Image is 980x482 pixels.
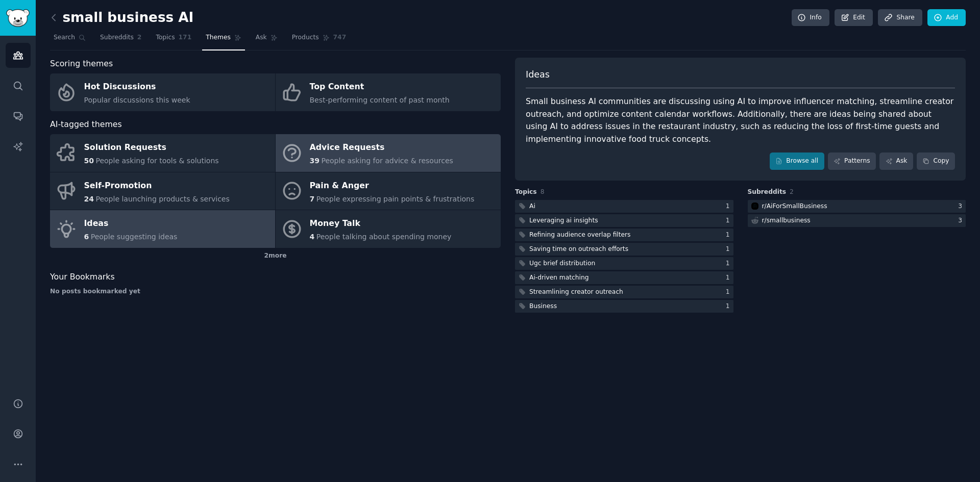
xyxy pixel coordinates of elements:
span: People asking for advice & resources [321,157,453,165]
a: Advice Requests39People asking for advice & resources [276,134,501,172]
span: 747 [333,33,347,42]
span: Subreddits [748,188,787,197]
span: Subreddits [100,33,134,42]
div: 3 [958,216,966,225]
div: 1 [726,216,733,225]
a: Themes [202,30,245,50]
div: Business [529,302,557,311]
a: Search [50,30,89,50]
div: 1 [726,273,733,283]
a: Subreddits2 [96,30,145,50]
span: Ask [256,33,267,42]
a: Top ContentBest-performing content of past month [276,73,501,111]
h2: small business AI [50,10,193,26]
div: Solution Requests [84,140,219,156]
div: 1 [726,245,733,254]
span: 8 [541,188,545,195]
div: 1 [726,302,733,311]
div: Saving time on outreach efforts [529,245,628,254]
span: Topics [515,188,537,197]
div: No posts bookmarked yet [50,287,501,296]
div: 2 more [50,248,501,264]
a: r/smallbusiness3 [748,214,966,227]
a: Refining audience overlap filters1 [515,229,733,241]
div: 1 [726,202,733,211]
div: Refining audience overlap filters [529,231,631,240]
div: Ideas [84,216,178,232]
span: 4 [310,233,315,241]
div: Small business AI communities are discussing using AI to improve influencer matching, streamline ... [526,95,955,145]
div: Hot Discussions [84,79,190,95]
div: r/ AiForSmallBusiness [762,202,827,211]
span: 24 [84,195,94,203]
span: Scoring themes [50,58,113,70]
a: Add [927,9,966,27]
div: 3 [958,202,966,211]
span: Best-performing content of past month [310,96,450,104]
a: Ideas6People suggesting ideas [50,210,275,248]
a: Share [878,9,922,27]
a: Browse all [770,153,824,170]
a: Products747 [288,30,350,50]
div: 1 [726,288,733,297]
a: Info [792,9,829,27]
a: Topics171 [152,30,195,50]
a: Ai-driven matching1 [515,271,733,284]
a: Edit [835,9,873,27]
a: Saving time on outreach efforts1 [515,243,733,256]
span: 2 [137,33,142,42]
div: Ugc brief distribution [529,259,595,268]
span: Products [292,33,319,42]
a: AiForSmallBusinessr/AiForSmallBusiness3 [748,200,966,213]
img: AiForSmallBusiness [751,202,758,210]
div: Streamlining creator outreach [529,288,623,297]
span: 171 [179,33,192,42]
a: Ask [879,153,913,170]
span: People expressing pain points & frustrations [316,195,475,203]
a: Pain & Anger7People expressing pain points & frustrations [276,172,501,210]
div: Ai-driven matching [529,273,589,283]
span: People asking for tools & solutions [95,157,218,165]
span: People suggesting ideas [91,233,178,241]
div: Money Talk [310,216,452,232]
span: 50 [84,157,94,165]
button: Copy [917,153,955,170]
a: Ask [252,30,281,50]
div: 1 [726,259,733,268]
a: Self-Promotion24People launching products & services [50,172,275,210]
span: Your Bookmarks [50,271,115,284]
span: Search [54,33,75,42]
span: 7 [310,195,315,203]
span: AI-tagged themes [50,118,122,131]
a: Solution Requests50People asking for tools & solutions [50,134,275,172]
a: Business1 [515,300,733,313]
a: Ugc brief distribution1 [515,257,733,270]
span: 39 [310,157,320,165]
span: Ideas [526,68,550,81]
a: Leveraging ai insights1 [515,214,733,227]
span: 2 [790,188,794,195]
span: Topics [156,33,175,42]
span: People launching products & services [95,195,229,203]
span: 6 [84,233,89,241]
span: People talking about spending money [316,233,452,241]
div: Top Content [310,79,450,95]
a: Patterns [828,153,876,170]
a: Ai1 [515,200,733,213]
div: Advice Requests [310,140,453,156]
div: Ai [529,202,535,211]
span: Themes [206,33,231,42]
div: 1 [726,231,733,240]
div: Self-Promotion [84,177,230,194]
div: Pain & Anger [310,177,475,194]
a: Streamlining creator outreach1 [515,286,733,298]
a: Hot DiscussionsPopular discussions this week [50,73,275,111]
a: Money Talk4People talking about spending money [276,210,501,248]
div: r/ smallbusiness [762,216,811,225]
span: Popular discussions this week [84,96,190,104]
img: GummySearch logo [6,9,30,27]
div: Leveraging ai insights [529,216,598,225]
